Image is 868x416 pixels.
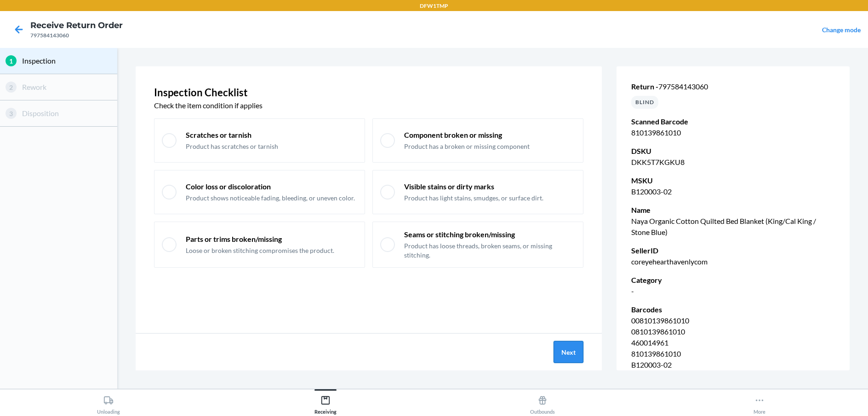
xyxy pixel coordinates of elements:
[404,229,576,240] p: Seams or stitching broken/missing
[631,116,835,127] p: Scanned Barcode
[154,85,583,100] p: Inspection Checklist
[631,186,835,197] p: B120003-02
[822,26,861,34] a: Change mode
[631,205,835,216] p: Name
[154,100,583,111] p: Check the item condition if applies
[631,81,835,92] p: Return -
[631,146,835,157] p: DSKU
[631,348,835,359] p: 810139861010
[404,130,530,140] p: Component broken or missing
[420,2,448,10] p: DFW1TMP
[631,216,835,238] p: Naya Organic Cotton Quilted Bed Blanket (King/Cal King / Stone Blue)
[404,193,543,203] p: Product has light stains, smudges, or surface dirt.
[186,193,355,203] p: Product shows noticeable fading, bleeding, or uneven color.
[434,389,651,415] button: Outbounds
[530,392,555,415] div: Outbounds
[631,245,835,256] p: SellerID
[631,127,835,138] p: 810139861010
[754,392,765,415] div: More
[186,246,334,255] p: Loose or broken stitching compromises the product.
[186,182,355,192] p: Color loss or discoloration
[186,234,334,244] p: Parts or trims broken/missing
[631,96,658,109] div: BLIND
[554,341,583,363] button: Next
[22,108,112,119] p: Disposition
[658,82,708,91] span: 797584143060
[97,392,120,415] div: Unloading
[186,142,278,151] p: Product has scratches or tarnish
[404,182,543,192] p: Visible stains or dirty marks
[6,55,17,66] div: 1
[217,389,434,415] button: Receiving
[30,19,123,31] h4: Receive Return Order
[631,359,835,370] p: B120003-02
[631,315,835,326] p: 00810139861010
[651,389,868,415] button: More
[6,108,17,119] div: 3
[30,31,123,40] div: 797584143060
[22,82,112,93] p: Rework
[6,82,17,93] div: 2
[631,326,835,337] p: 0810139861010
[631,256,835,267] p: coreyehearthavenlycom
[631,275,835,286] p: Category
[314,392,337,415] div: Receiving
[631,157,835,168] p: DKK5T7KGKU8
[22,55,112,66] p: Inspection
[631,337,835,348] p: 460014961
[186,130,278,140] p: Scratches or tarnish
[631,175,835,186] p: MSKU
[404,241,576,259] p: Product has loose threads, broken seams, or missing stitching.
[631,286,835,297] p: -
[631,304,835,315] p: Barcodes
[404,142,530,151] p: Product has a broken or missing component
